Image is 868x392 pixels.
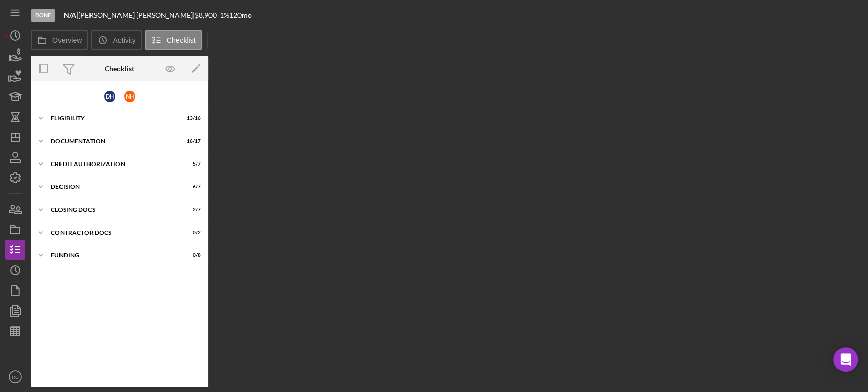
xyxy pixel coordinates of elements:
[124,91,135,102] div: N H
[51,252,175,258] div: Funding
[78,11,195,19] div: [PERSON_NAME] [PERSON_NAME] |
[51,138,175,144] div: Documentation
[64,11,76,19] b: N/A
[183,115,201,121] div: 13 / 16
[183,184,201,190] div: 6 / 7
[31,30,88,50] button: Overview
[220,11,229,19] div: 1 %
[105,64,134,73] div: Checklist
[91,30,142,50] button: Activity
[167,36,196,44] label: Checklist
[64,11,78,19] div: |
[183,161,201,167] div: 5 / 7
[104,91,115,102] div: D H
[51,230,175,236] div: Contractor Docs
[51,115,175,121] div: Eligibility
[51,207,175,213] div: CLOSING DOCS
[183,230,201,236] div: 0 / 2
[183,138,201,144] div: 16 / 17
[51,184,175,190] div: Decision
[183,252,201,258] div: 0 / 8
[5,367,25,387] button: RC
[52,36,82,44] label: Overview
[145,30,202,50] button: Checklist
[113,36,135,44] label: Activity
[195,11,217,19] span: $8,900
[833,347,858,372] div: Open Intercom Messenger
[51,161,175,167] div: CREDIT AUTHORIZATION
[31,9,55,22] div: Done
[12,374,19,380] text: RC
[183,207,201,213] div: 2 / 7
[229,11,252,19] div: 120 mo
